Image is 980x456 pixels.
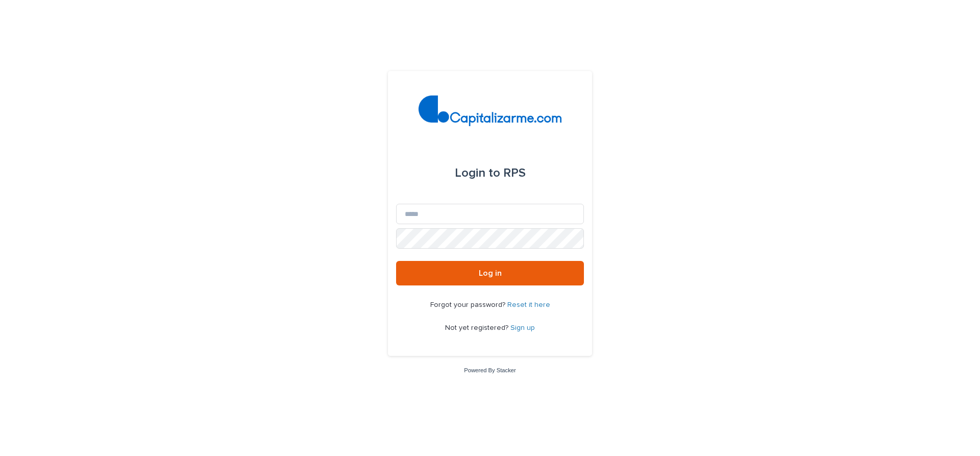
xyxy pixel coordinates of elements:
[396,261,584,285] button: Log in
[455,159,526,187] div: RPS
[445,324,510,331] span: Not yet registered?
[510,324,535,331] a: Sign up
[455,167,500,179] span: Login to
[419,95,562,126] img: TjQlHxlQVOtaKxwbrr5R
[430,301,507,308] span: Forgot your password?
[464,367,516,373] a: Powered By Stacker
[479,269,502,277] span: Log in
[507,301,550,308] a: Reset it here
